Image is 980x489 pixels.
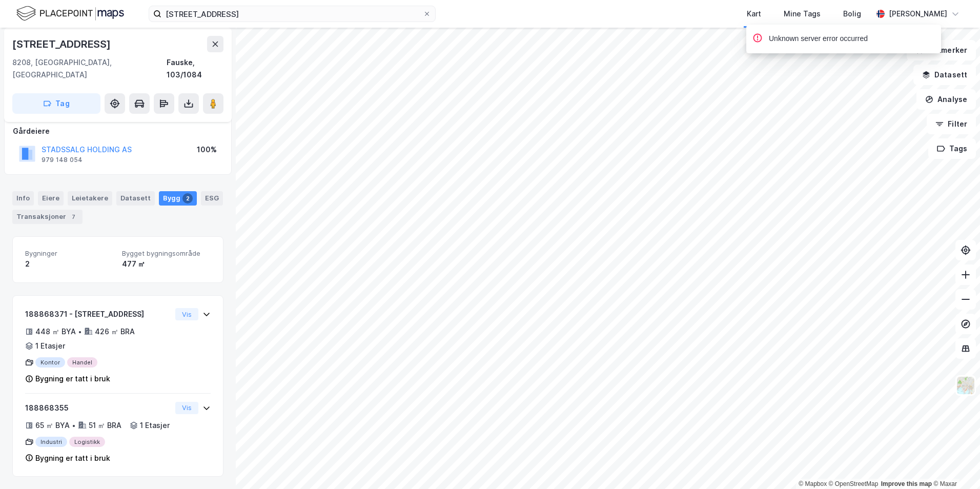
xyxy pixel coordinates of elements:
a: Mapbox [799,480,827,487]
button: Datasett [913,65,976,85]
div: Bygning er tatt i bruk [35,373,110,385]
div: Bygg [159,191,197,206]
img: Z [956,376,975,395]
div: Gårdeiere [13,125,223,137]
iframe: Chat Widget [929,440,980,489]
div: 2 [25,258,114,270]
div: 1 Etasjer [35,340,65,352]
div: Bolig [843,8,861,20]
div: Datasett [116,191,155,206]
div: ESG [201,191,223,206]
button: Filter [927,114,976,134]
div: Unknown server error occurred [769,33,868,45]
div: 188868355 [25,402,171,414]
div: 188868371 - [STREET_ADDRESS] [25,308,171,320]
div: 426 ㎡ BRA [95,325,135,338]
div: 7 [68,212,78,222]
div: 477 ㎡ [122,258,211,270]
div: 51 ㎡ BRA [89,419,121,432]
div: Mine Tags [784,8,821,20]
img: logo.f888ab2527a4732fd821a326f86c7f29.svg [16,5,124,23]
a: OpenStreetMap [829,480,879,487]
button: Tag [12,93,100,114]
div: • [72,421,76,430]
div: [STREET_ADDRESS] [12,36,113,52]
div: Info [12,191,34,206]
input: Søk på adresse, matrikkel, gårdeiere, leietakere eller personer [161,6,423,22]
button: Vis [175,402,198,414]
div: Kart [747,8,761,20]
div: Kontrollprogram for chat [929,440,980,489]
div: Transaksjoner [12,210,83,224]
div: 65 ㎡ BYA [35,419,70,432]
div: 979 148 054 [42,156,83,164]
div: Fauske, 103/1084 [167,56,223,81]
span: Bygget bygningsområde [122,249,211,258]
div: 2 [182,193,193,203]
div: 1 Etasjer [140,419,170,432]
div: 8208, [GEOGRAPHIC_DATA], [GEOGRAPHIC_DATA] [12,56,167,81]
span: Bygninger [25,249,114,258]
div: [PERSON_NAME] [889,8,947,20]
div: 448 ㎡ BYA [35,325,76,338]
div: Bygning er tatt i bruk [35,452,110,464]
div: 100% [197,144,217,156]
button: Tags [928,138,976,159]
a: Improve this map [881,480,932,487]
div: • [78,328,82,336]
button: Analyse [916,89,976,110]
div: Eiere [38,191,64,206]
div: Leietakere [68,191,112,206]
button: Vis [175,308,198,320]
